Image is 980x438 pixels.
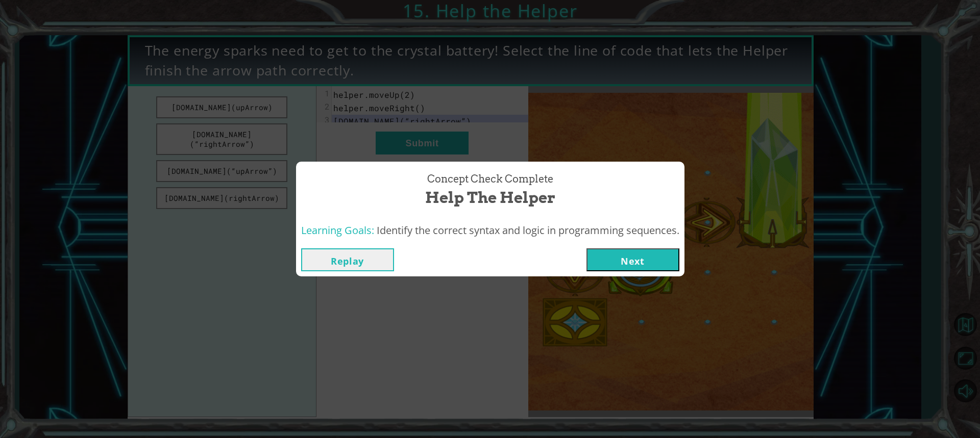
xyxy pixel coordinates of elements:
[586,248,679,271] button: Next
[425,187,555,209] span: Help the Helper
[301,223,374,237] span: Learning Goals:
[301,248,394,271] button: Replay
[377,223,679,237] span: Identify the correct syntax and logic in programming sequences.
[427,172,553,187] span: Concept Check Complete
